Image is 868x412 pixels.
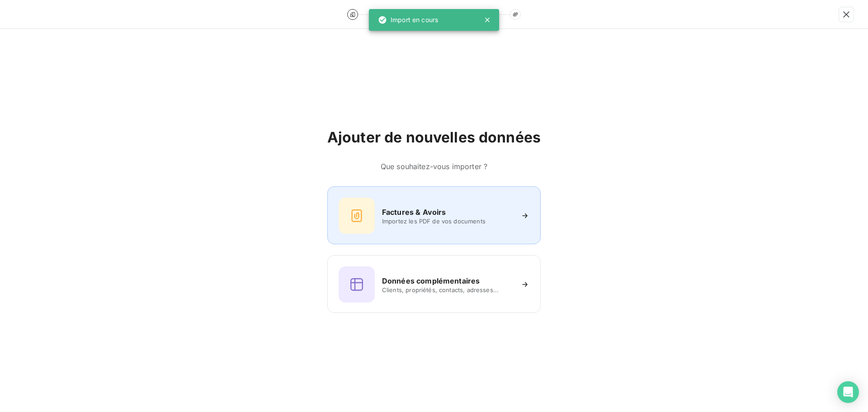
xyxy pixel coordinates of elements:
[327,161,541,172] h6: Que souhaitez-vous importer ?
[382,218,513,225] span: Importez les PDF de vos documents
[382,286,513,294] span: Clients, propriétés, contacts, adresses...
[327,128,541,147] h2: Ajouter de nouvelles données
[382,207,446,218] h6: Factures & Avoirs
[382,275,480,286] h6: Données complémentaires
[837,381,859,403] div: Open Intercom Messenger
